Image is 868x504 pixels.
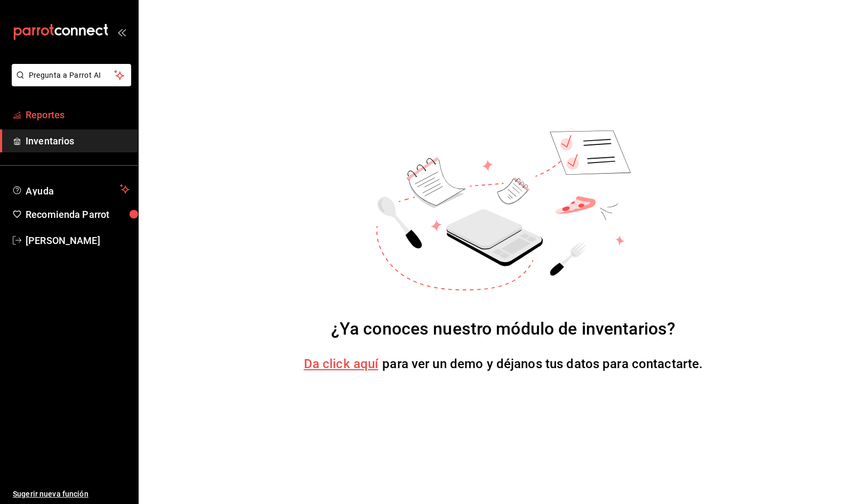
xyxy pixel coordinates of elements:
div: ¿Ya conoces nuestro módulo de inventarios? [331,316,676,342]
span: Inventarios [26,134,130,148]
a: Pregunta a Parrot AI [7,77,131,88]
span: [PERSON_NAME] [26,233,130,248]
span: Reportes [26,108,130,122]
span: Pregunta a Parrot AI [29,70,115,81]
span: Ayuda [26,183,116,196]
button: Pregunta a Parrot AI [12,64,131,86]
span: Recomienda Parrot [26,207,130,222]
span: Sugerir nueva función [13,489,130,500]
button: open_drawer_menu [117,28,126,36]
a: Da click aquí [304,356,379,371]
span: para ver un demo y déjanos tus datos para contactarte. [382,356,703,371]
